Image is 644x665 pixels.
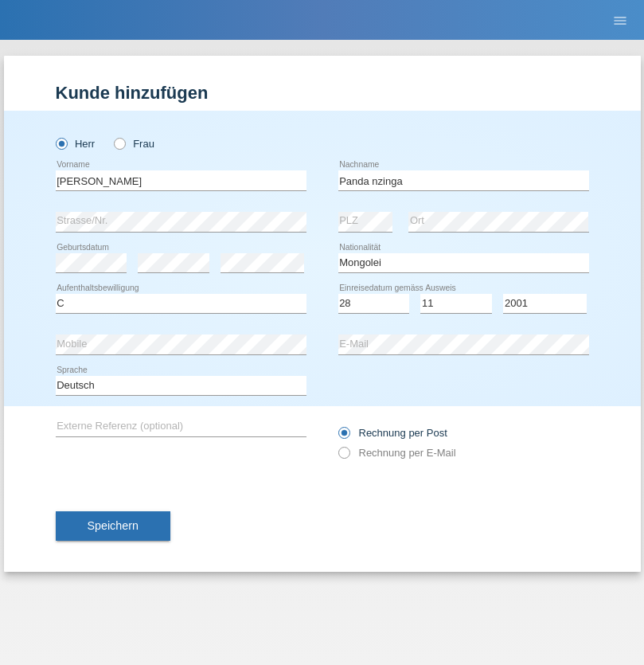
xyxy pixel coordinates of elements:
[56,83,589,103] h1: Kunde hinzufügen
[612,13,628,29] i: menu
[56,511,170,542] button: Speichern
[338,427,349,447] input: Rechnung per Post
[56,138,66,148] input: Herr
[114,138,124,148] input: Frau
[338,447,349,467] input: Rechnung per E-Mail
[114,138,154,150] label: Frau
[338,447,456,459] label: Rechnung per E-Mail
[88,519,139,532] span: Speichern
[56,138,96,150] label: Herr
[604,15,636,25] a: menu
[338,427,447,439] label: Rechnung per Post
